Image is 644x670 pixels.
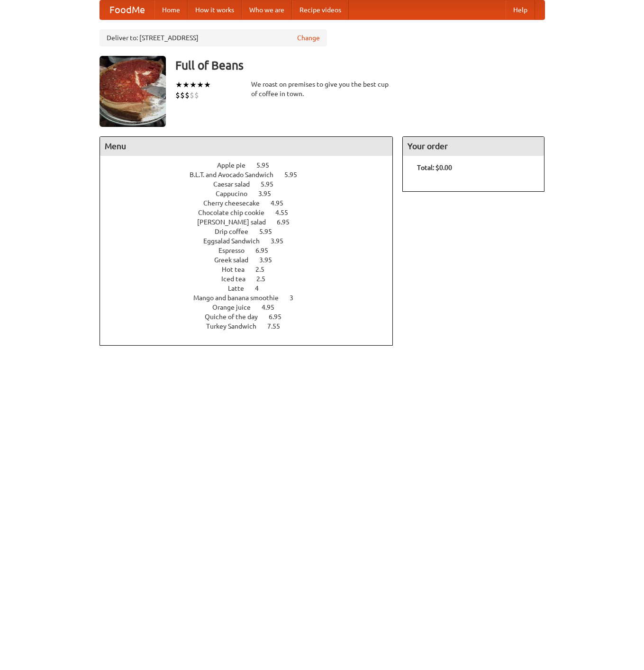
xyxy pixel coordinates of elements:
a: Who we are [242,0,292,19]
li: $ [175,90,180,100]
span: 4.95 [262,304,284,311]
a: Home [154,0,188,19]
a: How it works [188,0,242,19]
a: Orange juice 4.95 [212,304,292,311]
a: Help [506,0,535,19]
a: B.L.T. and Avocado Sandwich 5.95 [190,171,315,179]
span: Caesar salad [213,180,259,188]
a: Greek salad 3.95 [214,256,290,264]
a: Change [297,33,320,43]
div: Deliver to: [STREET_ADDRESS] [100,29,327,46]
span: 4 [255,285,268,292]
span: Apple pie [217,161,255,169]
a: Chocolate chip cookie 4.55 [198,209,306,216]
span: 2.5 [256,275,275,283]
span: Greek salad [214,256,258,264]
h4: Menu [100,137,393,156]
a: Apple pie 5.95 [217,161,287,169]
a: Quiche of the day 6.95 [205,313,299,321]
span: 3.95 [258,190,281,197]
a: Recipe videos [292,0,349,19]
div: We roast on premises to give you the best cup of coffee in town. [251,80,393,98]
span: 4.55 [275,209,298,216]
a: FoodMe [100,0,154,19]
a: Turkey Sandwich 7.55 [206,322,298,330]
span: Chocolate chip cookie [198,209,274,216]
span: Espresso [218,247,254,254]
span: Mango and banana smoothie [193,294,288,302]
a: Caesar salad 5.95 [213,180,291,188]
a: Cherry cheesecake 4.95 [203,199,301,207]
b: Total: $0.00 [417,164,452,171]
li: $ [190,90,194,100]
a: Mango and banana smoothie 3 [193,294,311,302]
li: ★ [175,80,182,90]
a: Cappucino 3.95 [216,190,289,197]
span: 5.95 [256,161,279,169]
span: Latte [228,285,254,292]
h4: Your order [403,137,544,156]
span: 5.95 [261,180,283,188]
span: 5.95 [259,228,281,235]
span: Cappucino [216,190,257,197]
a: Latte 4 [228,285,276,292]
li: ★ [182,80,190,90]
span: 3.95 [259,256,281,264]
span: 2.5 [255,266,274,273]
a: Eggsalad Sandwich 3.95 [203,237,301,245]
a: Hot tea 2.5 [222,266,282,273]
a: Espresso 6.95 [218,247,286,254]
span: 6.95 [269,313,291,321]
img: angular.jpg [100,56,166,127]
span: Orange juice [212,304,260,311]
li: ★ [197,80,204,90]
span: 3.95 [271,237,293,245]
a: [PERSON_NAME] salad 6.95 [197,218,307,226]
span: Iced tea [221,275,255,283]
li: $ [194,90,199,100]
span: Cherry cheesecake [203,199,269,207]
li: ★ [190,80,197,90]
li: ★ [204,80,211,90]
a: Iced tea 2.5 [221,275,283,283]
span: 3 [290,294,303,302]
span: Eggsalad Sandwich [203,237,269,245]
span: 6.95 [277,218,299,226]
a: Drip coffee 5.95 [215,228,290,235]
span: 4.95 [271,199,293,207]
span: B.L.T. and Avocado Sandwich [190,171,283,179]
li: $ [185,90,190,100]
span: 7.55 [267,322,290,330]
span: 6.95 [255,247,278,254]
span: 5.95 [284,171,307,179]
span: Hot tea [222,266,254,273]
span: Turkey Sandwich [206,322,266,330]
h3: Full of Beans [175,56,545,75]
span: Quiche of the day [205,313,267,321]
span: [PERSON_NAME] salad [197,218,275,226]
span: Drip coffee [215,228,258,235]
li: $ [180,90,185,100]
